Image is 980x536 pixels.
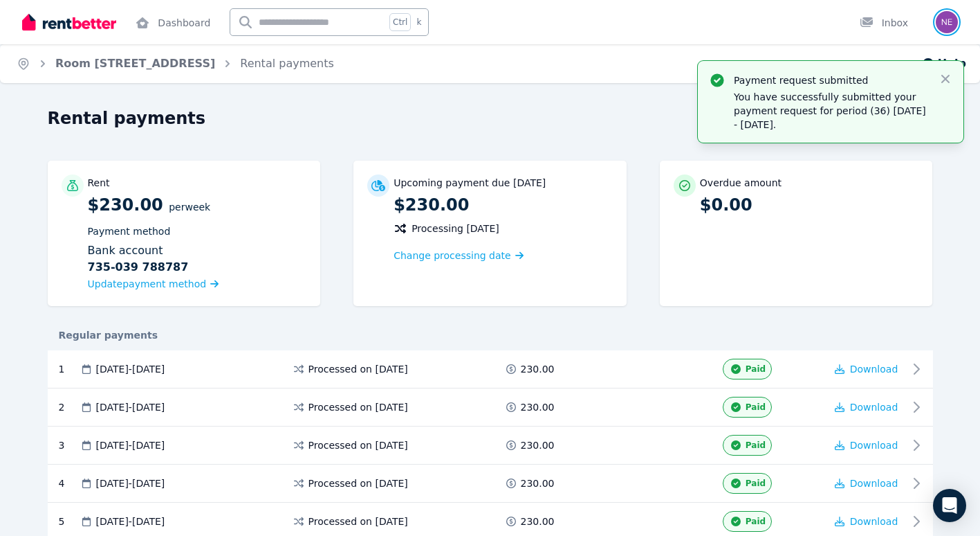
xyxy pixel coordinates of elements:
[308,400,408,414] span: Processed on [DATE]
[850,364,898,375] span: Download
[59,511,80,532] div: 5
[389,13,411,31] span: Ctrl
[96,438,165,452] span: [DATE] - [DATE]
[394,249,511,262] span: Change processing date
[48,328,933,342] div: Regular payments
[55,57,215,70] a: Room [STREET_ADDRESS]
[59,397,80,418] div: 2
[521,400,555,414] span: 230.00
[700,194,919,216] p: $0.00
[88,242,307,276] div: Bank account
[394,194,613,216] p: $230.00
[746,440,766,451] span: Paid
[88,259,189,276] b: 735-039 788787
[850,516,898,527] span: Download
[59,473,80,494] div: 4
[835,400,898,414] button: Download
[308,476,408,490] span: Processed on [DATE]
[416,17,421,28] span: k
[936,11,958,33] img: Nerissa Koch
[169,202,210,213] span: per Week
[394,176,546,190] p: Upcoming payment due [DATE]
[734,90,927,132] p: You have successfully submitted your payment request for period (36) [DATE] - [DATE].
[850,440,898,451] span: Download
[412,222,499,235] span: Processing [DATE]
[308,515,408,528] span: Processed on [DATE]
[850,402,898,413] span: Download
[96,515,165,528] span: [DATE] - [DATE]
[921,55,966,72] button: Help
[88,194,307,292] p: $230.00
[59,435,80,456] div: 3
[746,364,766,375] span: Paid
[850,478,898,489] span: Download
[88,278,207,289] span: Update payment method
[746,478,766,489] span: Paid
[933,489,966,522] div: Open Intercom Messenger
[88,224,307,238] p: Payment method
[700,176,782,190] p: Overdue amount
[835,476,898,490] button: Download
[521,362,555,376] span: 230.00
[746,516,766,527] span: Paid
[308,438,408,452] span: Processed on [DATE]
[835,438,898,452] button: Download
[48,107,206,129] h1: Rental payments
[96,400,165,414] span: [DATE] - [DATE]
[746,402,766,413] span: Paid
[521,438,555,452] span: 230.00
[860,16,908,30] div: Inbox
[521,476,555,490] span: 230.00
[308,362,408,376] span: Processed on [DATE]
[88,176,110,190] p: Rent
[394,249,524,262] a: Change processing date
[96,362,165,376] span: [DATE] - [DATE]
[835,362,898,376] button: Download
[96,476,165,490] span: [DATE] - [DATE]
[835,515,898,528] button: Download
[734,73,927,87] p: Payment request submitted
[240,57,334,70] a: Rental payments
[59,359,80,379] div: 1
[521,515,555,528] span: 230.00
[22,12,116,33] img: RentBetter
